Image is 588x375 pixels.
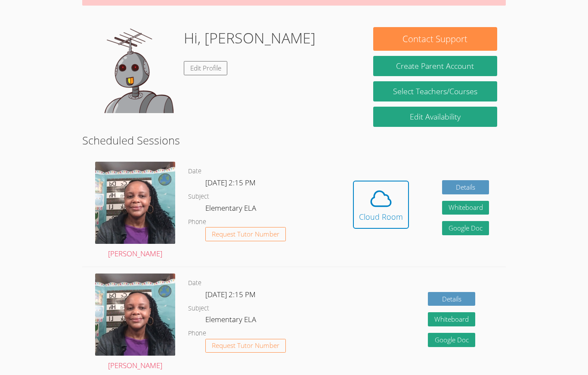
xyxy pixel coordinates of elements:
dt: Phone [188,217,206,227]
a: Edit Availability [373,107,497,127]
span: [DATE] 2:15 PM [205,178,256,187]
a: Edit Profile [184,61,228,75]
span: Request Tutor Number [212,342,279,349]
a: [PERSON_NAME] [95,162,175,260]
button: Request Tutor Number [205,227,286,241]
span: Request Tutor Number [212,231,279,237]
img: Selfie2.jpg [95,162,175,244]
img: default.png [91,27,177,113]
button: Whiteboard [442,201,489,215]
a: Details [442,180,489,194]
a: Google Doc [442,221,489,235]
dt: Date [188,166,201,177]
a: Select Teachers/Courses [373,81,497,101]
button: Whiteboard [428,312,475,326]
dt: Subject [188,191,209,202]
dt: Phone [188,328,206,339]
h2: Scheduled Sessions [82,132,506,148]
span: [DATE] 2:15 PM [205,289,256,299]
a: Details [428,292,475,306]
button: Create Parent Account [373,56,497,76]
button: Cloud Room [353,181,409,229]
dd: Elementary ELA [205,314,258,328]
h1: Hi, [PERSON_NAME] [184,27,316,49]
dt: Subject [188,303,209,314]
a: [PERSON_NAME] [95,274,175,372]
a: Google Doc [428,333,475,347]
div: Cloud Room [359,211,403,223]
button: Contact Support [373,27,497,51]
img: Selfie2.jpg [95,274,175,356]
dd: Elementary ELA [205,202,258,217]
button: Request Tutor Number [205,339,286,353]
dt: Date [188,278,201,289]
